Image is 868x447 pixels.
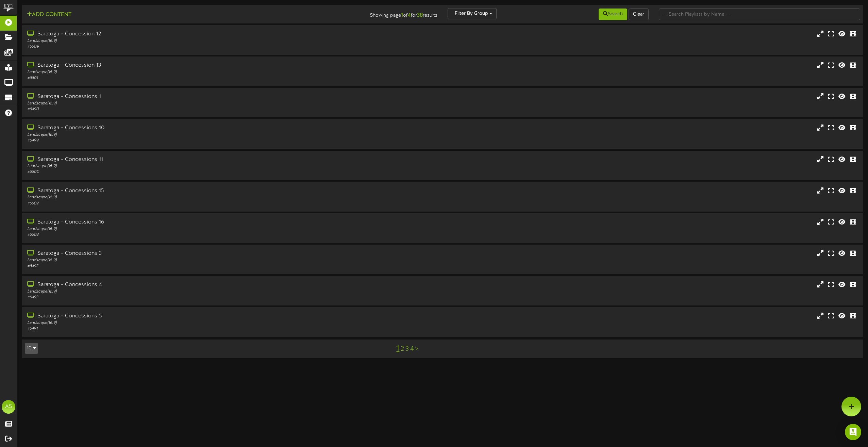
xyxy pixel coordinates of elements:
[27,62,367,69] div: Saratoga - Concession 13
[27,169,367,175] div: # 5500
[27,250,367,258] div: Saratoga - Concessions 3
[27,44,367,50] div: # 5509
[27,156,367,164] div: Saratoga - Concessions 11
[27,132,367,138] div: Landscape ( 16:9 )
[302,8,443,19] div: Showing page of for results
[27,101,367,106] div: Landscape ( 16:9 )
[27,38,367,44] div: Landscape ( 16:9 )
[448,8,497,19] button: Filter By Group
[27,326,367,332] div: # 5491
[401,345,404,353] a: 2
[405,345,409,353] a: 3
[396,344,399,353] a: 1
[27,218,367,226] div: Saratoga - Concessions 16
[27,163,367,169] div: Landscape ( 16:9 )
[27,281,367,289] div: Saratoga - Concessions 4
[599,9,627,20] button: Search
[415,345,418,353] a: >
[27,187,367,195] div: Saratoga - Concessions 15
[27,295,367,300] div: # 5493
[401,12,403,18] strong: 1
[27,320,367,326] div: Landscape ( 16:9 )
[27,226,367,232] div: Landscape ( 16:9 )
[27,106,367,112] div: # 5490
[25,343,38,354] button: 10
[27,93,367,101] div: Saratoga - Concessions 1
[27,232,367,238] div: # 5503
[27,69,367,75] div: Landscape ( 16:9 )
[27,263,367,269] div: # 5492
[27,258,367,263] div: Landscape ( 16:9 )
[27,30,367,38] div: Saratoga - Concession 12
[27,195,367,200] div: Landscape ( 16:9 )
[27,75,367,81] div: # 5501
[27,138,367,144] div: # 5499
[27,124,367,132] div: Saratoga - Concessions 10
[27,289,367,295] div: Landscape ( 16:9 )
[629,9,649,20] button: Clear
[417,12,423,18] strong: 38
[27,312,367,320] div: Saratoga - Concessions 5
[2,400,15,414] div: AS
[27,201,367,206] div: # 5502
[410,345,414,353] a: 4
[25,11,73,19] button: Add Content
[845,424,861,440] div: Open Intercom Messenger
[659,9,860,20] input: -- Search Playlists by Name --
[408,12,411,18] strong: 4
